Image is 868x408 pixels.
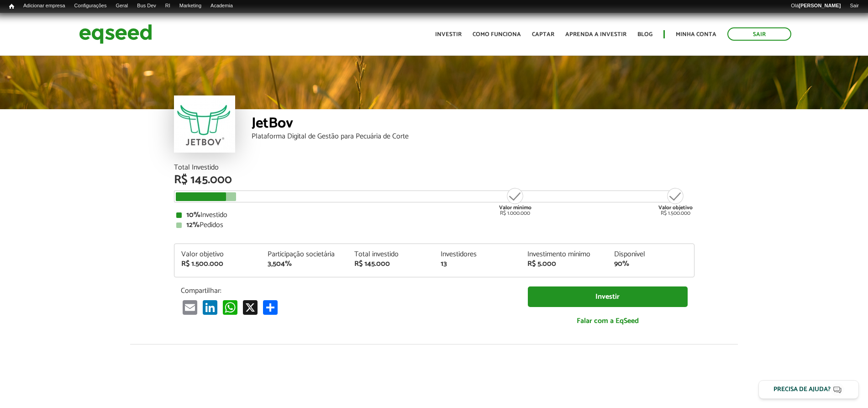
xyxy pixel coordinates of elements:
div: Total Investido [174,164,694,171]
div: R$ 1.000.000 [498,187,532,216]
div: Participação societária [268,251,341,258]
div: 13 [441,260,514,268]
a: Início [5,2,19,11]
strong: Valor mínimo [499,203,531,212]
a: Sair [727,27,791,41]
strong: 10% [186,209,200,221]
div: Investidores [441,251,514,258]
a: LinkedIn [201,300,219,315]
a: Blog [637,32,652,37]
div: 90% [614,260,687,268]
a: WhatsApp [221,300,239,315]
div: Total investido [354,251,427,258]
img: EqSeed [79,22,152,46]
p: Compartilhar: [181,286,514,295]
div: R$ 5.000 [527,260,600,268]
a: Marketing [175,2,206,10]
a: Falar com a EqSeed [528,312,688,330]
div: Investimento mínimo [527,251,600,258]
div: Investido [176,212,692,219]
div: R$ 145.000 [174,174,694,186]
span: Início [9,3,14,10]
a: Investir [528,286,688,307]
a: Compartilhar [261,300,279,315]
div: 3,504% [268,260,341,268]
div: Valor objetivo [181,251,254,258]
a: Adicionar empresa [19,2,70,10]
a: X [241,300,259,315]
a: Minha conta [676,32,716,37]
strong: Valor objetivo [658,203,693,212]
div: R$ 1.500.000 [658,187,693,216]
a: Sair [845,2,863,10]
a: Captar [532,32,554,37]
div: JetBov [252,116,694,133]
a: Configurações [70,2,111,10]
a: Investir [435,32,462,37]
a: RI [161,2,175,10]
a: Olá[PERSON_NAME] [786,2,845,10]
a: Email [181,300,199,315]
a: Como funciona [473,32,521,37]
a: Bus Dev [132,2,161,10]
div: Pedidos [176,222,692,229]
a: Academia [206,2,237,10]
a: Aprenda a investir [565,32,626,37]
div: Disponível [614,251,687,258]
strong: 12% [186,219,200,231]
div: R$ 1.500.000 [181,260,254,268]
div: R$ 145.000 [354,260,427,268]
div: Plataforma Digital de Gestão para Pecuária de Corte [252,133,694,140]
strong: [PERSON_NAME] [799,3,841,8]
a: Geral [111,2,132,10]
